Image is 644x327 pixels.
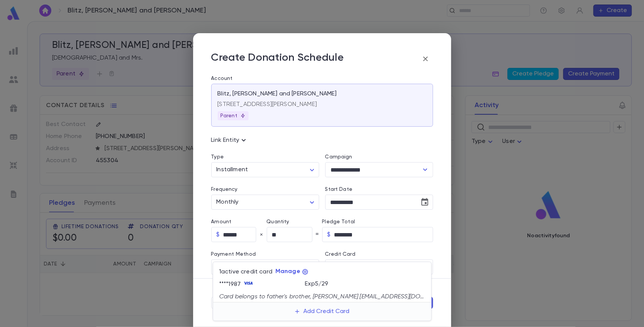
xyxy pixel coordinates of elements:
[213,277,431,302] div: ****1987Exp5/29Card belongs to father's brother, [PERSON_NAME] [EMAIL_ADDRESS][DOMAIN_NAME]
[272,268,309,276] button: Manage
[219,293,425,301] p: Card belongs to father's brother, [PERSON_NAME] [EMAIL_ADDRESS][DOMAIN_NAME]
[290,306,354,318] button: Add Credit Card
[275,268,300,275] p: Manage
[219,268,272,276] p: 1 active credit card
[305,280,329,288] p: Exp 5 / 29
